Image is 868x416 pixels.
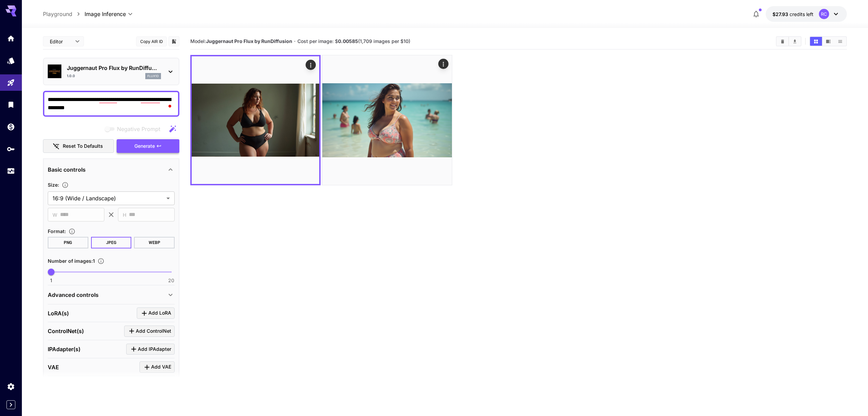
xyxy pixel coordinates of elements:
[48,182,59,188] span: Size :
[48,363,59,371] p: VAE
[48,258,95,264] span: Number of images : 1
[834,37,846,46] button: Show images in list view
[810,37,822,46] button: Show images in grid view
[773,11,813,18] div: $27.93473
[66,228,78,235] button: Choose the file format for the output image.
[809,36,847,46] div: Show images in grid viewShow images in video viewShow images in list view
[819,9,829,19] div: RC
[151,363,171,371] span: Add VAE
[43,10,72,18] a: Playground
[777,37,789,46] button: Clear Images
[124,326,175,337] button: Click to add ControlNet
[48,161,175,178] div: Basic controls
[147,74,159,78] p: flux1d
[297,38,410,44] span: Cost per image: $ (1,709 images per $10)
[190,38,292,44] span: Model:
[53,211,57,219] span: W
[50,38,71,45] span: Editor
[85,10,126,18] span: Image Inference
[7,34,15,43] div: Home
[134,237,175,248] button: WEBP
[48,345,80,353] p: IPAdapter(s)
[48,228,66,234] span: Format :
[6,400,15,409] button: Expand sidebar
[822,37,834,46] button: Show images in video view
[7,123,15,131] div: Wallet
[192,56,319,184] img: 2Q==
[136,327,171,335] span: Add ControlNet
[776,36,801,46] div: Clear ImagesDownload All
[322,55,452,185] img: Z
[766,6,847,22] button: $27.93473RC
[206,38,292,44] b: Juggernaut Pro Flux by RunDiffusion
[7,78,15,87] div: Playground
[137,307,175,319] button: Click to add LoRA
[48,327,84,335] p: ControlNet(s)
[95,258,107,264] button: Specify how many images to generate in a single request. Each image generation will be charged se...
[7,167,15,175] div: Usage
[48,309,69,317] p: LoRA(s)
[117,125,160,133] span: Negative Prompt
[306,60,316,70] div: Actions
[789,37,801,46] button: Download All
[67,73,75,78] p: 1.0.0
[48,166,86,174] p: Basic controls
[48,287,175,303] div: Advanced controls
[7,382,15,391] div: Settings
[139,361,175,373] button: Click to add VAE
[67,64,161,72] p: Juggernaut Pro Flux by RunDiffu...
[53,194,164,202] span: 16:9 (Wide / Landscape)
[168,277,174,284] span: 20
[103,125,166,133] span: Negative prompts are not compatible with the selected model.
[136,37,167,46] button: Copy AIR ID
[7,100,15,109] div: Library
[294,37,296,45] p: ·
[126,344,175,355] button: Click to add IPAdapter
[48,291,99,299] p: Advanced controls
[438,59,448,69] div: Actions
[148,309,171,317] span: Add LoRA
[773,11,790,17] span: $27.93
[123,211,126,219] span: H
[48,96,175,112] textarea: To enrich screen reader interactions, please activate Accessibility in Grammarly extension settings
[48,237,88,248] button: PNG
[59,182,71,188] button: Adjust the dimensions of the generated image by specifying its width and height in pixels, or sel...
[338,38,358,44] b: 0.00585
[171,37,177,45] button: Add to library
[790,11,813,17] span: credits left
[117,139,179,153] button: Generate
[43,10,85,18] nav: breadcrumb
[7,56,15,65] div: Models
[48,61,175,82] div: Juggernaut Pro Flux by RunDiffu...1.0.0flux1d
[50,277,52,284] span: 1
[43,139,114,153] button: Reset to defaults
[7,145,15,153] div: API Keys
[91,237,132,248] button: JPEG
[138,345,171,354] span: Add IPAdapter
[134,142,155,150] span: Generate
